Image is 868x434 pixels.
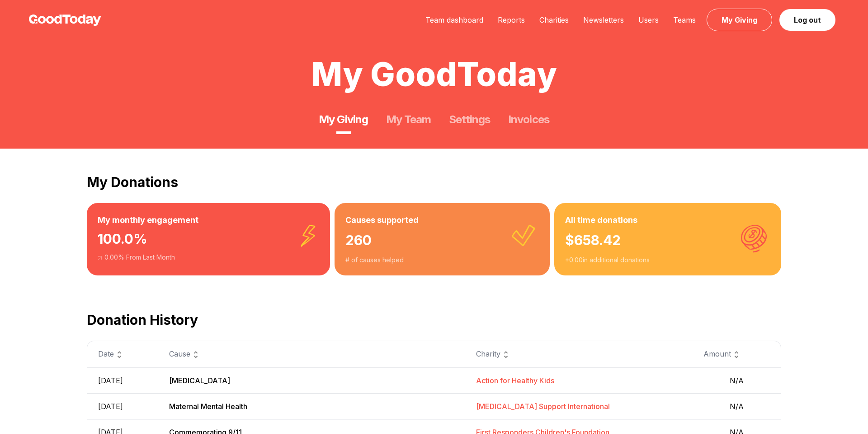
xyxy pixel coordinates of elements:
div: Cause [169,348,455,360]
a: Invoices [508,112,549,127]
img: GoodToday [29,14,101,26]
div: $ 658.42 [565,227,770,256]
a: My Giving [319,112,368,127]
span: [MEDICAL_DATA] [169,376,230,385]
span: N/A [703,375,770,386]
div: Charity [476,348,682,360]
a: Log out [779,9,835,31]
div: # of causes helped [345,256,539,265]
a: Newsletters [576,15,631,24]
a: Team dashboard [418,15,491,24]
div: Date [98,348,147,360]
span: Maternal Mental Health [169,402,247,411]
div: Amount [703,348,770,360]
a: Charities [532,15,576,24]
a: My Team [386,112,431,127]
a: My Giving [707,9,772,31]
div: + 0.00 in additional donations [565,256,770,265]
span: [MEDICAL_DATA] Support International [476,402,610,411]
div: 0.00 % From Last Month [98,253,319,262]
h2: Donation History [87,312,781,328]
span: Action for Healthy Kids [476,376,554,385]
h3: My monthly engagement [98,214,319,227]
a: Settings [449,112,490,127]
td: [DATE] [87,393,158,419]
a: Reports [491,15,532,24]
div: 100.0 % [98,227,319,253]
a: Users [631,15,666,24]
h3: Causes supported [345,214,539,227]
h2: My Donations [87,174,781,190]
span: N/A [703,401,770,412]
td: [DATE] [87,367,158,393]
h3: All time donations [565,214,770,227]
a: Teams [666,15,703,24]
div: 260 [345,227,539,256]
